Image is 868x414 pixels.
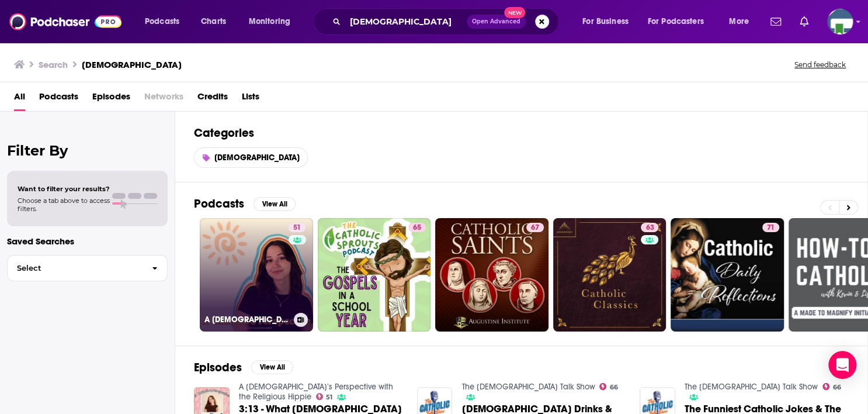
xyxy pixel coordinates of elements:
[144,87,183,111] span: Networks
[194,126,849,140] h2: Categories
[833,385,841,390] span: 66
[316,393,333,400] a: 51
[766,12,786,32] a: Show notifications dropdown
[7,142,168,159] h2: Filter By
[408,223,426,232] a: 65
[640,12,721,31] button: open menu
[204,315,289,325] h3: A [DEMOGRAPHIC_DATA]’s Perspective with the Religious Hippie
[345,12,467,31] input: Search podcasts, credits, & more...
[599,383,618,390] a: 66
[531,222,539,234] span: 67
[762,223,779,232] a: 71
[827,9,853,34] img: User Profile
[504,7,525,18] span: New
[39,59,68,70] h3: Search
[827,9,853,34] span: Logged in as KCMedia
[7,255,168,281] button: Select
[641,223,658,232] a: 63
[194,360,293,375] a: EpisodesView All
[7,236,168,247] p: Saved Searches
[194,196,296,211] a: PodcastsView All
[194,360,242,375] h2: Episodes
[200,218,313,332] a: 51A [DEMOGRAPHIC_DATA]’s Perspective with the Religious Hippie
[828,351,856,379] div: Open Intercom Messenger
[582,13,629,30] span: For Business
[685,382,818,392] a: The Catholic Talk Show
[553,218,666,332] a: 63
[293,222,301,234] span: 51
[137,12,195,31] button: open menu
[822,383,841,390] a: 66
[721,12,763,31] button: open menu
[791,60,849,70] button: Send feedback
[14,87,25,111] a: All
[435,218,548,332] a: 67
[9,11,121,33] img: Podchaser - Follow, Share and Rate Podcasts
[39,87,78,111] a: Podcasts
[671,218,784,332] a: 71
[645,222,654,234] span: 63
[467,15,526,29] button: Open AdvancedNew
[92,87,130,111] a: Episodes
[239,382,393,402] a: A Catholic’s Perspective with the Religious Hippie
[324,8,570,35] div: Search podcasts, credits, & more...
[194,196,244,211] h2: Podcasts
[795,12,813,32] a: Show notifications dropdown
[526,223,544,232] a: 67
[461,382,595,392] a: The Catholic Talk Show
[201,13,226,30] span: Charts
[574,12,643,31] button: open menu
[197,87,228,111] a: Credits
[648,13,704,30] span: For Podcasters
[242,87,259,111] a: Lists
[18,196,110,213] span: Choose a tab above to access filters.
[18,185,110,193] span: Want to filter your results?
[326,395,332,400] span: 51
[472,19,520,25] span: Open Advanced
[729,13,749,30] span: More
[8,264,143,272] span: Select
[767,222,775,234] span: 71
[610,385,618,390] span: 66
[413,222,421,234] span: 65
[827,9,853,34] button: Show profile menu
[249,13,290,30] span: Monitoring
[194,147,308,168] a: [DEMOGRAPHIC_DATA]
[214,153,300,163] span: [DEMOGRAPHIC_DATA]
[251,360,293,374] button: View All
[289,223,305,232] a: 51
[241,12,305,31] button: open menu
[318,218,431,332] a: 65
[254,197,296,211] button: View All
[193,12,233,31] a: Charts
[82,59,182,70] h3: [DEMOGRAPHIC_DATA]
[145,13,179,30] span: Podcasts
